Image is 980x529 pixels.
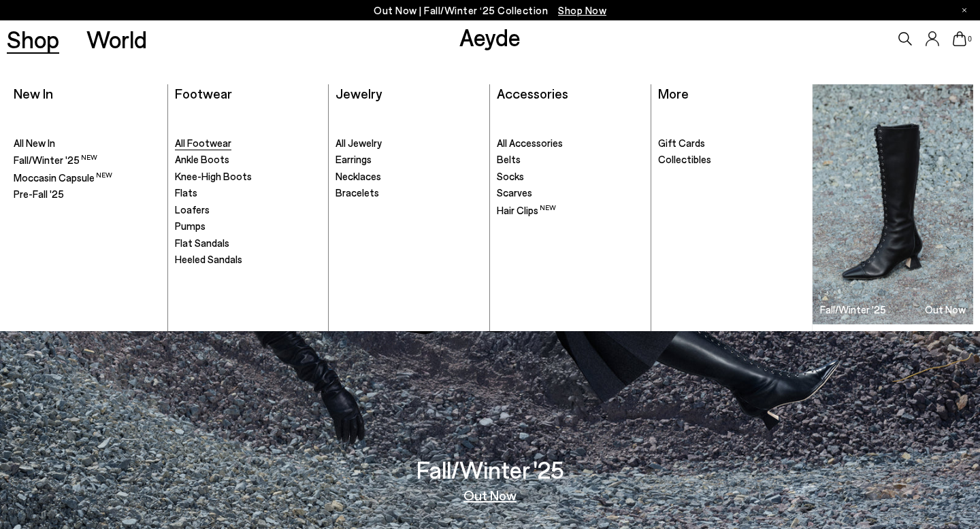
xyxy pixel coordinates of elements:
a: World [86,27,147,51]
a: Belts [497,153,644,167]
a: Hair Clips [497,203,644,218]
span: All Jewelry [336,137,382,149]
a: Ankle Boots [175,153,322,167]
a: Gift Cards [658,137,806,150]
a: More [658,85,689,101]
span: Ankle Boots [175,153,229,165]
span: Belts [497,153,521,165]
span: 0 [966,35,973,43]
span: Scarves [497,186,532,199]
a: Flat Sandals [175,237,322,250]
span: Pre-Fall '25 [14,188,64,200]
p: Out Now | Fall/Winter ‘25 Collection [374,2,606,19]
a: Jewelry [336,85,382,101]
span: Flats [175,186,197,199]
span: Flat Sandals [175,237,229,249]
a: Fall/Winter '25 [14,153,161,167]
span: Necklaces [336,170,381,182]
span: Bracelets [336,186,379,199]
h3: Fall/Winter '25 [820,305,886,315]
a: Out Now [463,488,517,502]
span: All Footwear [175,137,231,149]
a: Heeled Sandals [175,253,322,267]
a: All New In [14,137,161,150]
a: Bracelets [336,186,483,200]
span: Heeled Sandals [175,253,242,265]
span: Moccasin Capsule [14,171,112,184]
span: Fall/Winter '25 [14,154,97,166]
span: Pumps [175,220,206,232]
a: Accessories [497,85,568,101]
span: Loafers [175,203,210,216]
a: Necklaces [336,170,483,184]
a: New In [14,85,53,101]
h3: Out Now [925,305,966,315]
a: Scarves [497,186,644,200]
a: Aeyde [459,22,521,51]
a: Socks [497,170,644,184]
a: 0 [953,31,966,46]
h3: Fall/Winter '25 [416,458,564,481]
a: All Footwear [175,137,322,150]
a: Earrings [336,153,483,167]
img: Group_1295_900x.jpg [813,84,973,324]
span: Navigate to /collections/new-in [558,4,606,16]
a: Shop [7,27,59,51]
span: Collectibles [658,153,711,165]
a: Pumps [175,220,322,233]
span: Gift Cards [658,137,705,149]
span: Knee-High Boots [175,170,252,182]
span: Socks [497,170,524,182]
a: Footwear [175,85,232,101]
a: Knee-High Boots [175,170,322,184]
a: Moccasin Capsule [14,171,161,185]
span: All Accessories [497,137,563,149]
a: Flats [175,186,322,200]
span: Earrings [336,153,372,165]
a: All Jewelry [336,137,483,150]
span: Hair Clips [497,204,556,216]
a: Fall/Winter '25 Out Now [813,84,973,324]
a: All Accessories [497,137,644,150]
a: Collectibles [658,153,806,167]
span: All New In [14,137,55,149]
a: Loafers [175,203,322,217]
a: Pre-Fall '25 [14,188,161,201]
